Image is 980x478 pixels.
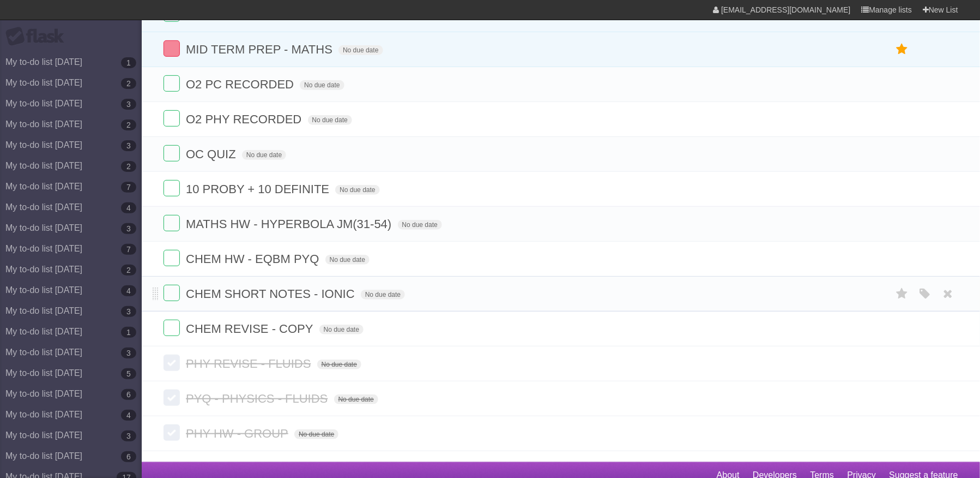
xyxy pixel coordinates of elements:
span: CHEM HW - EQBM PYQ [186,252,322,266]
span: CHEM SHORT NOTES - IONIC [186,287,358,301]
span: No due date [300,80,344,90]
b: 2 [121,161,136,172]
b: 1 [121,327,136,338]
label: Done [164,425,180,441]
span: OC QUIZ [186,147,239,161]
b: 7 [121,182,136,193]
label: Done [164,40,180,57]
b: 3 [121,99,136,110]
span: PYQ - PHYSICS - FLUIDS [186,392,330,405]
b: 7 [121,244,136,255]
span: No due date [242,150,286,160]
span: No due date [338,45,383,55]
span: MATHS HW - HYPERBOLA JM(31-54) [186,217,394,231]
b: 4 [121,285,136,296]
div: Flask [5,27,71,46]
span: No due date [398,220,442,230]
label: Done [164,145,180,162]
span: No due date [294,429,338,439]
b: 4 [121,202,136,213]
label: Done [164,285,180,301]
label: Done [164,355,180,371]
b: 3 [121,306,136,317]
label: Star task [892,285,912,303]
b: 3 [121,140,136,151]
b: 3 [121,348,136,358]
label: Done [164,390,180,406]
label: Done [164,320,180,336]
span: No due date [361,290,405,300]
span: O2 PHY RECORDED [186,112,304,126]
span: No due date [325,255,370,265]
label: Done [164,215,180,231]
label: Done [164,180,180,196]
b: 1 [121,57,136,68]
span: No due date [308,115,352,125]
b: 2 [121,265,136,276]
b: 6 [121,451,136,462]
span: PHY HW - GROUP [186,427,291,440]
b: 4 [121,410,136,421]
span: PHY REVISE - FLUIDS [186,357,313,371]
span: No due date [319,325,364,334]
span: MID TERM PREP - MATHS [186,43,335,56]
span: No due date [334,395,378,404]
label: Star task [892,40,912,58]
span: CHEM REVISE - COPY [186,322,316,336]
span: O2 PC RECORDED [186,77,297,91]
span: 10 PROBY + 10 DEFINITE [186,182,332,196]
b: 2 [121,78,136,89]
span: No due date [317,360,361,369]
label: Done [164,110,180,127]
b: 3 [121,223,136,234]
b: 2 [121,119,136,130]
b: 6 [121,389,136,400]
span: No due date [335,185,379,195]
b: 3 [121,431,136,441]
label: Done [164,250,180,266]
label: Done [164,75,180,92]
b: 5 [121,368,136,379]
